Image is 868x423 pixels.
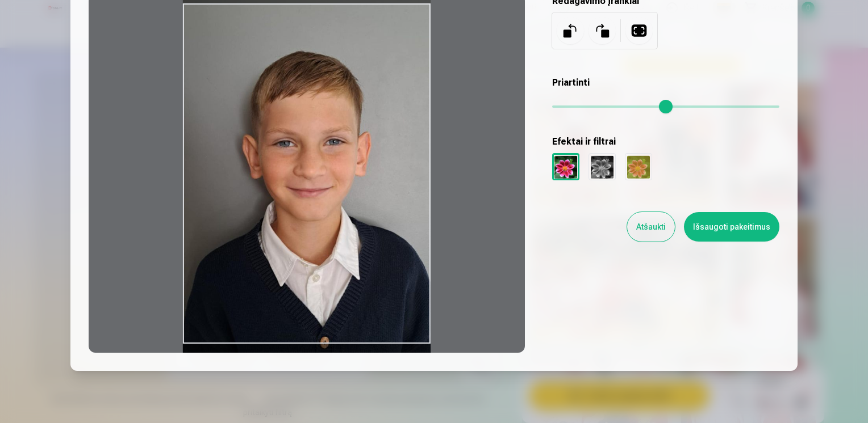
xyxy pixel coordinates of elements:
[552,76,779,90] h5: Priartinti
[589,153,616,180] div: Juoda-balta
[625,153,652,180] div: Sepija
[627,212,675,242] button: Atšaukti
[552,153,579,180] div: Originalas
[552,135,779,149] h5: Efektai ir filtrai
[684,212,779,242] button: Išsaugoti pakeitimus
